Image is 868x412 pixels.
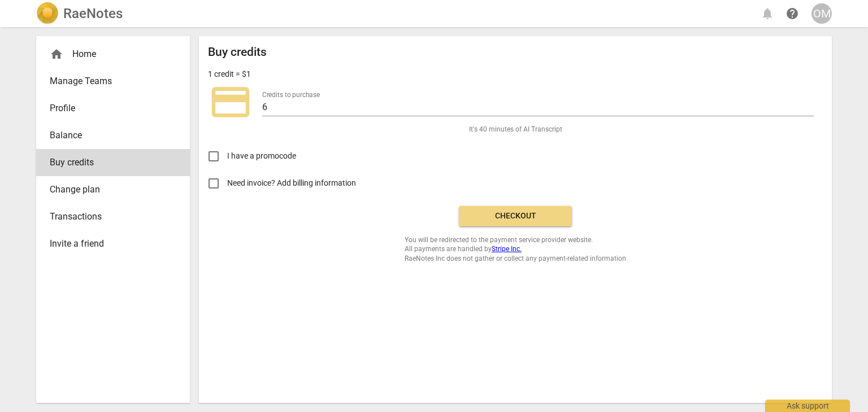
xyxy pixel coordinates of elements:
[36,95,190,122] a: Profile
[811,3,832,24] button: OM
[492,245,522,253] a: Stripe Inc.
[765,400,850,412] div: Ask support
[50,47,63,61] span: home
[208,45,267,59] h2: Buy credits
[262,91,320,98] label: Credits to purchase
[50,47,167,61] div: Home
[50,102,167,115] span: Profile
[459,206,572,226] button: Checkout
[782,3,802,24] a: Help
[468,211,563,222] span: Checkout
[36,230,190,257] a: Invite a friend
[50,129,167,142] span: Balance
[36,122,190,149] a: Balance
[785,7,799,20] span: help
[36,203,190,230] a: Transactions
[36,2,59,25] img: Logo
[208,68,251,80] p: 1 credit = $1
[36,149,190,176] a: Buy credits
[36,68,190,95] a: Manage Teams
[50,237,167,251] span: Invite a friend
[227,150,296,162] span: I have a promocode
[208,80,253,125] span: credit_card
[50,156,167,169] span: Buy credits
[405,235,626,264] span: You will be redirected to the payment service provider website. All payments are handled by RaeNo...
[50,74,167,88] span: Manage Teams
[469,125,562,134] span: It's 40 minutes of AI Transcript
[227,177,358,189] span: Need invoice? Add billing information
[36,176,190,203] a: Change plan
[50,183,167,196] span: Change plan
[63,6,123,21] h2: RaeNotes
[50,210,167,223] span: Transactions
[36,2,123,25] a: LogoRaeNotes
[36,41,190,68] div: Home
